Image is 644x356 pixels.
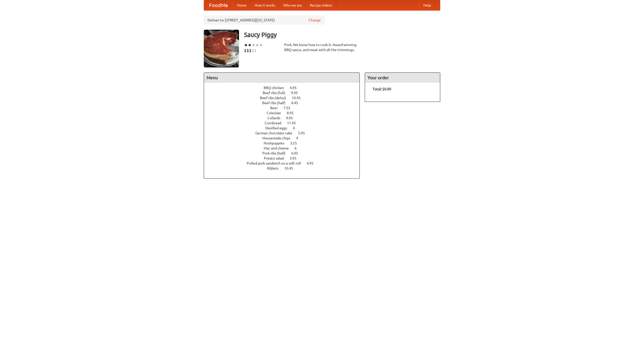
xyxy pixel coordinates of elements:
a: Beef ribs (delux) 10.45 [260,96,310,100]
span: 3.95 [290,156,301,160]
a: Help [419,0,435,10]
span: Beef ribs (half) [262,101,291,105]
span: BBQ chicken [264,86,289,90]
a: Mac and cheese 6 [264,146,306,150]
li: ★ [252,42,255,48]
span: Pulled pork sandwich on a soft roll [247,161,306,165]
a: Cornbread 11.45 [265,121,305,125]
span: 7.55 [284,106,295,110]
div: Deliver to: [STREET_ADDRESS][US_STATE] [204,16,325,25]
li: ★ [244,42,248,48]
a: Devilled eggs 4 [265,126,304,130]
li: $ [252,48,254,53]
span: Housemade chips [262,136,295,140]
h4: Menu [204,73,359,83]
span: Beer [270,106,283,110]
span: 9.95 [286,116,298,120]
a: Housemade chips 4 [262,136,307,140]
li: ★ [255,42,259,48]
a: How it works [251,0,279,10]
h4: Your order [365,73,440,83]
span: 5.95 [298,131,310,135]
span: Mac and cheese [264,146,294,150]
a: Recipe videos [306,0,336,10]
a: German chocolate cake 5.95 [255,131,314,135]
a: Pulled pork sandwich on a soft roll 4.95 [247,161,323,165]
a: Who we are [279,0,306,10]
div: Pork. We know how to cook it. Award-winning BBQ sauce, and meat with all the trimmings. [284,42,360,52]
span: 6.95 [291,151,303,155]
span: 11.45 [287,121,301,125]
span: 4 [296,136,303,140]
a: Change [309,18,321,23]
a: BBQ chicken 4.95 [264,86,306,90]
span: Hushpuppies [264,141,289,145]
span: Beef ribs (full) [263,91,290,95]
a: Coleslaw 8.95 [267,111,303,115]
a: FoodMe [204,0,233,10]
span: 10.45 [292,96,306,100]
a: Potato salad 3.95 [264,156,306,160]
span: 8.95 [287,111,299,115]
li: ★ [259,42,263,48]
li: ★ [248,42,252,48]
img: angular.jpg [204,30,239,67]
span: 4.95 [290,86,302,90]
a: Collards 9.95 [267,116,302,120]
a: Beef ribs (half) 6.45 [262,101,307,105]
span: Collards [267,116,285,120]
span: German chocolate cake [255,131,297,135]
li: $ [254,48,257,53]
a: Beef ribs (full) 9.95 [263,91,307,95]
li: $ [249,48,252,53]
a: Home [233,0,251,10]
span: Devilled eggs [265,126,292,130]
span: Potato salad [264,156,289,160]
span: 10.45 [284,166,298,170]
li: $ [247,48,249,53]
span: 4.95 [307,161,318,165]
a: Riblets 10.45 [267,166,302,170]
span: 9.95 [291,91,303,95]
a: Hushpuppies 3.25 [264,141,306,145]
span: Riblets [267,166,284,170]
span: Pork ribs (half) [262,151,291,155]
span: 6 [295,146,302,150]
li: $ [244,48,247,53]
span: 4 [293,126,300,130]
span: 3.25 [290,141,302,145]
span: Cornbread [265,121,286,125]
h3: Saucy Piggy [244,30,440,40]
b: Total: $0.00 [373,87,391,91]
a: Beer 7.55 [270,106,300,110]
span: 6.45 [291,101,303,105]
span: Beef ribs (delux) [260,96,291,100]
span: Coleslaw [267,111,286,115]
a: Pork ribs (half) 6.95 [262,151,307,155]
